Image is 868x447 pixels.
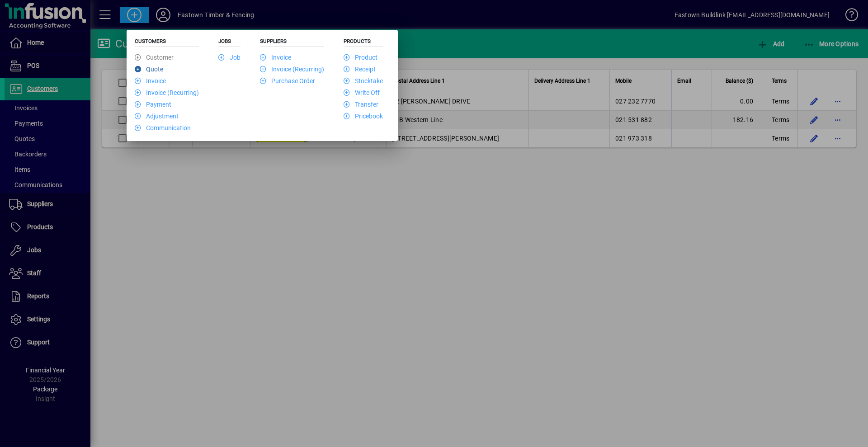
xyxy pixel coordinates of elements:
h5: Suppliers [260,38,324,47]
a: Invoice [260,54,291,61]
a: Job [218,54,241,61]
a: Quote [135,66,163,73]
a: Payment [135,101,171,108]
a: Invoice (Recurring) [135,89,199,96]
a: Product [344,54,377,61]
a: Invoice (Recurring) [260,66,324,73]
h5: Jobs [218,38,241,47]
a: Invoice [135,77,166,85]
a: Adjustment [135,113,179,120]
a: Stocktake [344,77,383,85]
a: Purchase Order [260,77,315,85]
a: Transfer [344,101,378,108]
h5: Products [344,38,383,47]
a: Receipt [344,66,376,73]
a: Pricebook [344,113,383,120]
a: Write Off [344,89,380,96]
h5: Customers [135,38,199,47]
a: Communication [135,124,191,132]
